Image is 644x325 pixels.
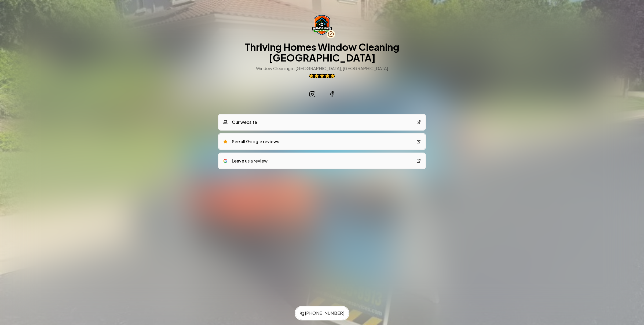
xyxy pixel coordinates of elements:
[223,138,279,145] div: See all Google reviews
[256,65,388,72] h3: Window Cleaning in [GEOGRAPHIC_DATA], [GEOGRAPHIC_DATA]
[219,153,425,168] a: google logoLeave us a review
[219,115,425,130] a: Our website
[295,307,349,320] a: [PHONE_NUMBER]
[219,134,425,149] a: See all Google reviews
[219,42,425,63] h1: Thriving Homes Window Cleaning [GEOGRAPHIC_DATA]
[223,159,228,163] img: google logo
[312,15,332,35] img: Thriving Homes Window Cleaning Sacramento
[223,158,268,164] div: Leave us a review
[223,119,257,125] div: Our website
